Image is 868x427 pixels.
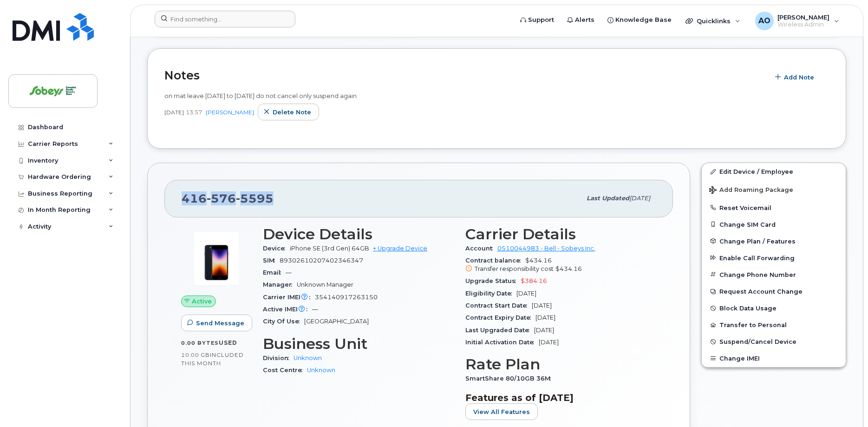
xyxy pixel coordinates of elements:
span: Active IMEI [263,306,312,313]
span: [DATE] [629,195,650,202]
h3: Business Unit [263,335,454,352]
span: Last Upgraded Date [465,327,534,334]
span: [PERSON_NAME] [777,13,829,21]
span: Cost Centre [263,367,307,374]
h3: Features as of [DATE] [465,392,657,403]
button: Change Plan / Features [702,233,846,250]
button: Suspend/Cancel Device [702,333,846,350]
span: SmartShare 80/10GB 36M [465,375,555,382]
span: [DATE] [535,314,555,321]
button: Transfer to Personal [702,316,846,333]
span: Contract Start Date [465,302,532,309]
button: View All Features [465,403,538,420]
span: Eligibility Date [465,290,516,297]
button: Reset Voicemail [702,199,846,216]
a: + Upgrade Device [373,245,427,252]
span: Wireless Admin [777,21,829,28]
button: Block Data Usage [702,300,846,316]
span: [DATE] [164,108,184,116]
button: Request Account Change [702,283,846,300]
span: Suspend/Cancel Device [719,338,796,345]
span: Initial Activation Date [465,339,539,346]
a: Unknown [294,355,322,361]
span: Quicklinks [697,17,731,25]
span: on mat leave [DATE] to [DATE] do not cancel only suspend again [164,92,357,99]
span: Contract Expiry Date [465,314,535,321]
span: Division [263,355,294,361]
span: Active [192,297,212,306]
span: 13:57 [186,108,202,116]
div: Quicklinks [679,12,747,30]
span: Contract balance [465,257,525,264]
a: Support [514,11,561,29]
span: iPhone SE (3rd Gen) 64GB [290,245,369,252]
span: Knowledge Base [615,15,672,25]
span: Device [263,245,290,252]
button: Change SIM Card [702,216,846,233]
span: 10.00 GB [181,352,210,358]
button: Delete note [258,104,319,120]
input: Find something... [155,11,295,27]
span: included this month [181,351,244,367]
span: [DATE] [539,339,559,346]
span: 576 [207,191,236,205]
img: image20231002-3703462-1angbar.jpeg [189,230,244,286]
button: Enable Call Forwarding [702,250,846,266]
button: Change Phone Number [702,266,846,283]
span: City Of Use [263,318,304,325]
span: 89302610207402346347 [280,257,363,264]
span: Email [263,269,286,276]
span: used [219,339,237,346]
span: Support [528,15,554,25]
span: — [312,306,318,313]
span: 354140917263150 [315,294,378,301]
span: 0.00 Bytes [181,340,219,346]
button: Add Note [769,69,822,86]
span: Enable Call Forwarding [719,254,795,261]
a: Alerts [561,11,601,29]
span: Transfer responsibility cost [475,265,554,272]
button: Send Message [181,315,252,331]
button: Add Roaming Package [702,180,846,199]
span: [DATE] [534,327,554,334]
span: Last updated [587,195,629,202]
span: SIM [263,257,280,264]
span: AO [758,15,770,26]
span: Send Message [196,319,244,328]
span: 5595 [236,191,274,205]
span: Manager [263,281,297,288]
span: 416 [182,191,274,205]
span: Upgrade Status [465,277,521,284]
span: Unknown Manager [297,281,353,288]
a: Edit Device / Employee [702,163,846,180]
span: $434.16 [465,257,657,274]
span: $384.16 [521,277,547,284]
span: [DATE] [516,290,536,297]
a: Unknown [307,367,335,374]
span: Add Note [784,73,814,82]
span: Account [465,245,497,252]
span: [GEOGRAPHIC_DATA] [304,318,369,325]
span: Delete note [273,108,311,117]
h3: Rate Plan [465,356,657,373]
a: Knowledge Base [601,11,678,29]
span: Change Plan / Features [719,237,796,244]
div: Antonio Orgera [749,12,846,30]
button: Change IMEI [702,350,846,367]
h3: Carrier Details [465,226,657,243]
h3: Device Details [263,226,454,243]
span: [DATE] [532,302,552,309]
span: — [286,269,292,276]
a: [PERSON_NAME] [206,109,254,116]
span: $434.16 [555,265,582,272]
h2: Notes [164,68,764,82]
span: Alerts [575,15,594,25]
span: Add Roaming Package [709,186,793,195]
span: View All Features [473,407,530,416]
span: Carrier IMEI [263,294,315,301]
a: 0510044983 - Bell - Sobeys Inc. [497,245,595,252]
